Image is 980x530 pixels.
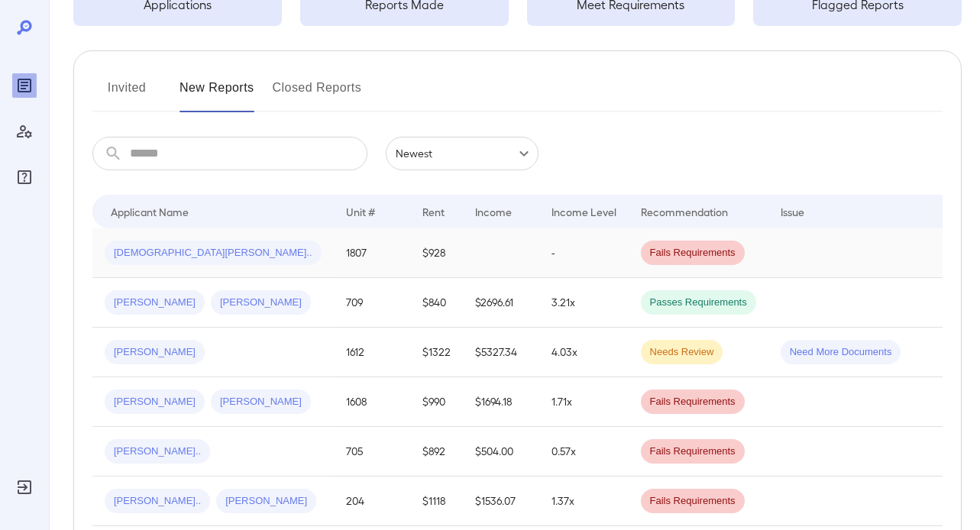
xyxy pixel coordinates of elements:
[12,165,37,189] div: FAQ
[334,377,410,427] td: 1608
[105,345,205,360] span: [PERSON_NAME]
[410,427,463,477] td: $892
[781,345,901,360] span: Need More Documents
[551,202,616,221] div: Income Level
[641,345,723,360] span: Needs Review
[211,296,311,310] span: [PERSON_NAME]
[463,278,539,328] td: $2696.61
[92,76,161,112] button: Invited
[539,377,629,427] td: 1.71x
[180,76,254,112] button: New Reports
[12,119,37,144] div: Manage Users
[781,202,805,221] div: Issue
[641,395,745,409] span: Fails Requirements
[475,202,512,221] div: Income
[422,202,447,221] div: Rent
[410,228,463,278] td: $928
[334,477,410,526] td: 204
[539,477,629,526] td: 1.37x
[410,377,463,427] td: $990
[105,296,205,310] span: [PERSON_NAME]
[463,377,539,427] td: $1694.18
[641,246,745,260] span: Fails Requirements
[216,494,316,509] span: [PERSON_NAME]
[334,228,410,278] td: 1807
[105,444,210,459] span: [PERSON_NAME]..
[346,202,375,221] div: Unit #
[12,73,37,98] div: Reports
[463,328,539,377] td: $5327.34
[105,395,205,409] span: [PERSON_NAME]
[539,228,629,278] td: -
[410,328,463,377] td: $1322
[211,395,311,409] span: [PERSON_NAME]
[334,427,410,477] td: 705
[539,328,629,377] td: 4.03x
[111,202,189,221] div: Applicant Name
[410,278,463,328] td: $840
[539,427,629,477] td: 0.57x
[12,475,37,499] div: Log Out
[641,296,756,310] span: Passes Requirements
[539,278,629,328] td: 3.21x
[273,76,362,112] button: Closed Reports
[463,477,539,526] td: $1536.07
[641,444,745,459] span: Fails Requirements
[410,477,463,526] td: $1118
[334,278,410,328] td: 709
[641,202,728,221] div: Recommendation
[105,494,210,509] span: [PERSON_NAME]..
[386,137,539,170] div: Newest
[334,328,410,377] td: 1612
[105,246,322,260] span: [DEMOGRAPHIC_DATA][PERSON_NAME]..
[641,494,745,509] span: Fails Requirements
[463,427,539,477] td: $504.00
